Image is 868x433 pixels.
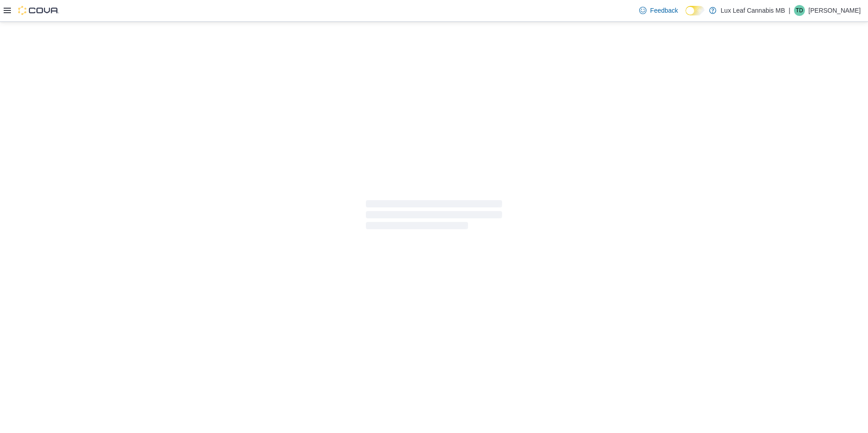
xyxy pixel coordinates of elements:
span: Dark Mode [686,15,686,16]
a: Feedback [636,1,681,20]
span: Feedback [650,6,678,15]
div: Theo Dorge [794,5,805,16]
p: Lux Leaf Cannabis MB [721,5,785,16]
span: TD [796,5,803,16]
span: Loading [366,202,502,231]
img: Cova [18,6,59,15]
input: Dark Mode [686,6,705,15]
p: [PERSON_NAME] [809,5,861,16]
p: | [789,5,790,16]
